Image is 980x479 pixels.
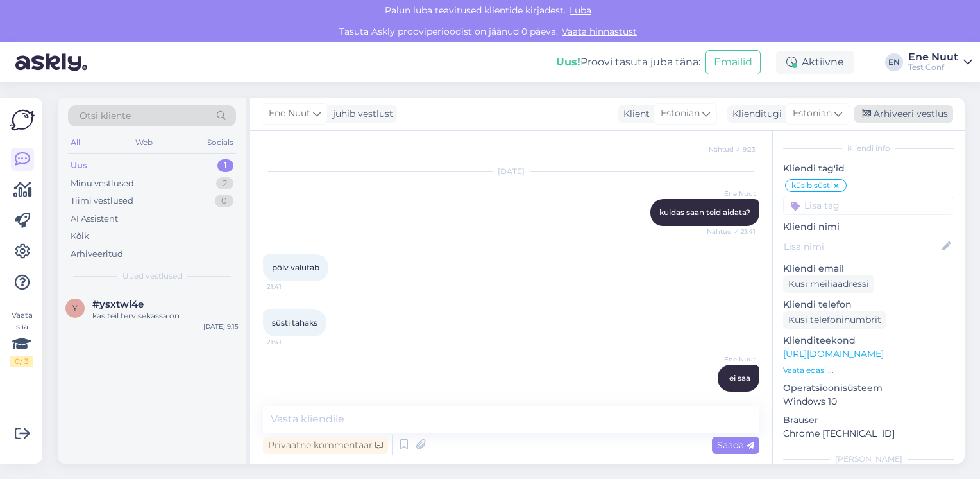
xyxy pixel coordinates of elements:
div: Kliendi info [783,143,954,154]
div: Minu vestlused [71,177,134,190]
div: Kõik [71,230,89,243]
div: Klienditugi [727,107,782,121]
p: Operatsioonisüsteem [783,381,954,395]
span: kuidas saan teid aidata? [659,207,750,217]
a: Ene NuutTest Conf [908,52,972,73]
span: ei saa [729,373,750,383]
div: Arhiveeritud [71,248,123,261]
span: Nähtud ✓ 9:23 [707,144,756,154]
div: Privaatne kommentaar [263,437,388,454]
div: Arhiveeri vestlus [854,105,953,123]
div: Proovi tasuta juba täna: [556,55,700,70]
p: Vaata edasi ... [783,365,954,376]
button: Emailid [705,50,761,74]
p: Kliendi telefon [783,298,954,311]
span: süsti tahaks [272,318,317,327]
b: Uus! [556,56,580,68]
span: 21:41 [707,392,756,402]
span: #ysxtwl4e [92,299,144,310]
p: Chrome [TECHNICAL_ID] [783,427,954,440]
p: Kliendi email [783,262,954,275]
div: EN [885,53,903,71]
div: 0 [215,195,233,207]
div: 0 / 3 [10,356,33,367]
span: Ene Nuut [707,189,756,198]
span: Ene Nuut [707,354,756,364]
span: küsib süsti [791,182,832,189]
div: Klient [618,107,650,121]
input: Lisa nimi [784,239,940,254]
div: Web [133,134,155,151]
span: Estonian [793,107,832,121]
div: All [68,134,83,151]
div: [PERSON_NAME] [783,453,954,465]
div: Socials [205,134,236,151]
div: Aktiivne [776,51,854,74]
a: Vaata hinnastust [558,26,641,37]
div: Vaata siia [10,309,33,367]
div: juhib vestlust [328,107,393,121]
p: Windows 10 [783,395,954,408]
span: 21:41 [267,337,315,347]
span: Otsi kliente [80,109,131,123]
div: Küsi meiliaadressi [783,275,874,293]
span: Nähtud ✓ 21:41 [707,227,756,236]
input: Lisa tag [783,196,954,215]
a: [URL][DOMAIN_NAME] [783,348,884,360]
p: Kliendi tag'id [783,162,954,175]
p: Kliendi nimi [783,220,954,234]
div: Uus [71,159,87,172]
span: põlv valutab [272,263,319,272]
span: Saada [717,439,754,451]
div: [DATE] 9:15 [203,322,239,331]
p: Brauser [783,414,954,427]
div: Ene Nuut [908,52,958,62]
span: Luba [566,4,595,16]
p: Klienditeekond [783,334,954,347]
div: [DATE] [263,166,759,177]
div: kas teil tervisekassa on [92,310,239,322]
span: y [72,303,78,313]
div: AI Assistent [71,213,118,225]
div: Küsi telefoninumbrit [783,311,886,329]
span: Estonian [661,107,700,121]
div: Test Conf [908,62,958,73]
div: 1 [217,159,233,172]
span: Uued vestlused [122,270,182,282]
div: Tiimi vestlused [71,195,133,207]
span: 21:41 [267,282,315,292]
span: Ene Nuut [269,107,310,121]
img: Askly Logo [10,108,35,132]
div: 2 [216,177,233,190]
